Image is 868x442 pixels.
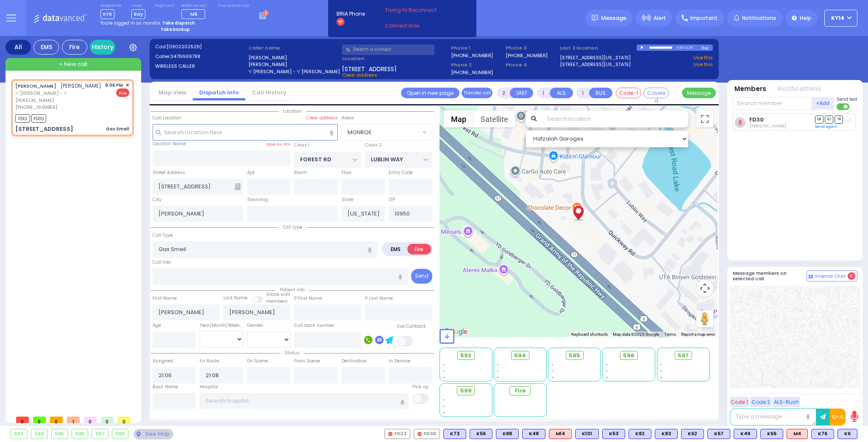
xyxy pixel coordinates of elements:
[629,429,651,439] div: K82
[451,44,503,52] span: Phone 1
[560,44,637,52] label: Last 3 location
[294,295,322,302] label: P First Name
[417,432,422,436] img: red-radio-icon.svg
[442,374,445,381] span: -
[167,43,202,50] span: [0902202526]
[200,322,243,329] div: Year/Month/Week/Day
[497,374,499,381] span: -
[602,429,625,439] div: K53
[701,44,713,51] div: Bay
[181,3,208,8] label: Medic on call
[170,53,200,60] span: 3476669798
[407,244,431,254] label: Fire
[606,362,608,368] span: -
[411,269,432,284] button: Send
[389,169,413,176] label: Entry Code
[460,351,471,360] span: 593
[52,429,68,439] div: 595
[733,271,807,282] h5: Message members on selected call
[385,6,452,14] span: Trying to Reconnect...
[125,82,129,89] span: ✕
[153,232,173,239] label: Call Type
[278,224,306,230] span: Call type
[444,110,473,127] button: Show street map
[161,26,190,33] strong: Take backup
[247,358,268,365] label: On Scene
[200,384,218,390] label: Hospital
[811,429,834,439] div: K76
[105,82,123,88] span: 9:06 PM
[389,358,410,365] label: In Service
[807,271,857,282] button: Internal Chat 0
[442,409,445,416] span: -
[616,88,641,98] button: Code-1
[153,295,177,302] label: First Name
[294,169,307,176] label: Room
[809,275,813,279] img: comment-alt.png
[294,322,334,329] label: Call back number
[835,116,843,124] span: TR
[686,43,693,52] div: 0:25
[734,84,766,94] button: Members
[112,429,128,439] div: 599
[342,124,420,140] span: MONROE
[787,429,808,439] div: ALS
[681,429,704,439] div: K62
[837,429,857,439] div: K6
[549,429,572,439] div: ALS
[551,368,554,374] span: -
[750,397,771,407] button: Code 2
[31,429,48,439] div: 594
[831,14,844,22] span: KY14
[153,259,171,266] label: Call Info
[654,14,666,22] span: Alert
[384,244,408,254] label: EMS
[190,11,198,17] span: M6
[131,9,145,19] span: Bay
[101,417,114,423] span: 0
[385,22,452,30] a: Connect Now
[155,3,174,8] label: Night unit
[506,52,548,58] label: [PHONE_NUMBER]
[815,124,837,129] a: Send again
[506,44,557,52] span: Phone 3
[837,429,857,439] div: BLS
[506,61,557,69] span: Phone 4
[389,196,395,203] label: ZIP
[606,368,608,374] span: -
[200,393,409,409] input: Search hospital
[90,40,115,55] a: History
[551,362,554,368] span: -
[730,397,749,407] button: Code 1
[682,88,716,98] button: Message
[684,43,685,52] div: /
[542,110,688,127] input: Search location
[707,429,730,439] div: K67
[560,54,631,61] a: [STREET_ADDRESS][US_STATE]
[342,72,377,78] span: Clear address
[696,280,713,297] button: Map camera controls
[294,358,320,365] label: From Scene
[569,351,580,360] span: 595
[571,196,586,222] div: YECHESKEL MENACHEM MENDLOWITZ
[116,88,129,97] span: Fire
[397,323,426,330] label: Use Callback
[100,9,114,19] span: KY6
[162,20,195,26] strong: Take dispatch
[560,61,631,68] a: [STREET_ADDRESS][US_STATE]
[15,114,30,123] span: FD12
[134,429,173,439] div: See map
[442,326,470,337] a: Open this area in Google Maps (opens a new window)
[693,61,713,68] a: Use this
[443,429,466,439] div: BLS
[696,110,713,127] button: Toggle fullscreen view
[575,429,599,439] div: BLS
[515,387,526,395] span: Fire
[33,40,59,55] div: EMS
[275,287,309,293] span: Patient info
[67,417,80,423] span: 1
[59,60,87,69] span: + New call
[247,322,263,329] label: Gender
[100,20,161,26] span: You're logged in as monitor.
[153,196,161,203] label: City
